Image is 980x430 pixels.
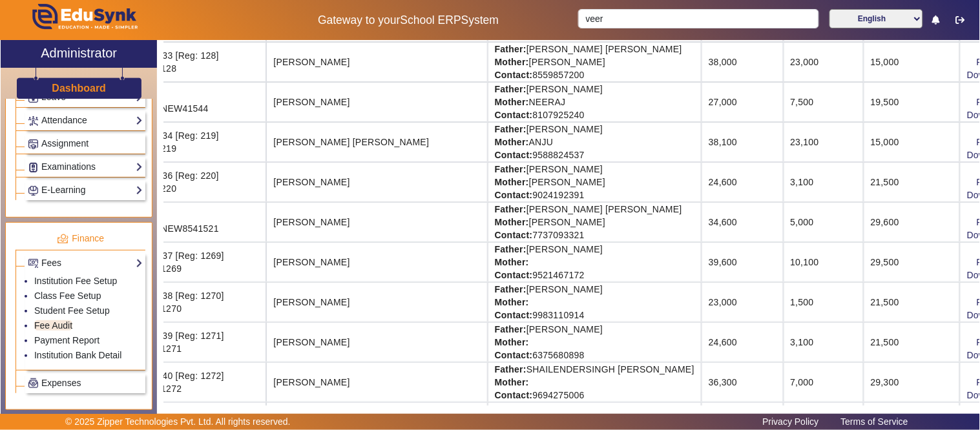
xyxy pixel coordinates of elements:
td: 39 [Reg: 1271] 1271 [122,322,266,362]
strong: Mother: [495,377,529,387]
strong: Contact: [495,70,533,80]
strong: Mother: [495,337,529,347]
td: [PERSON_NAME] 9983110914 [488,282,702,322]
a: Terms of Service [835,413,915,430]
td: [PERSON_NAME] [266,42,487,82]
strong: Mother: [495,297,529,307]
a: Fee Audit [34,320,72,331]
strong: Mother: [495,217,529,227]
td: [PERSON_NAME] [266,242,487,282]
strong: Father: [495,204,526,214]
a: Payment Report [34,335,99,345]
td: [PERSON_NAME] 9521467172 [488,242,702,282]
strong: Father: [495,404,526,415]
td: [PERSON_NAME] [PERSON_NAME] 9024192391 [488,162,702,202]
td: 23,100 [784,122,864,162]
td: [PERSON_NAME] [PERSON_NAME] [266,122,487,162]
td: 23,000 [784,42,864,82]
td: 15,000 [864,42,960,82]
td: 10,100 [784,242,864,282]
td: [PERSON_NAME] [266,202,487,242]
strong: Mother: [495,57,529,67]
td: 29,600 [864,202,960,242]
td: 27,000 [702,82,784,122]
td: 21,500 [864,282,960,322]
td: 15,000 [864,122,960,162]
strong: Mother: [495,177,529,187]
a: Dashboard [51,81,107,95]
strong: Mother: [495,257,529,267]
td: 38,100 [702,122,784,162]
td: 3,100 [784,322,864,362]
strong: Mother: [495,97,529,107]
h2: Administrator [41,45,117,61]
td: 24,600 [702,322,784,362]
td: [PERSON_NAME] [PERSON_NAME] [PERSON_NAME] 7737093321 [488,202,702,242]
td: 1,500 [784,282,864,322]
td: 7,000 [784,362,864,402]
strong: Contact: [495,270,533,280]
a: Class Fee Setup [34,291,101,301]
td: NEW41544 [122,82,266,122]
a: Student Fee Setup [34,305,110,316]
strong: Contact: [495,310,533,320]
td: 37 [Reg: 1269] 1269 [122,242,266,282]
strong: Contact: [495,390,533,400]
span: Expenses [41,378,81,388]
td: NEW8541521 [122,202,266,242]
td: [PERSON_NAME] [266,162,487,202]
strong: Father: [495,324,526,334]
td: [PERSON_NAME] NEERAJ 8107925240 [488,82,702,122]
strong: Contact: [495,110,533,120]
td: [PERSON_NAME] [266,322,487,362]
td: 39,600 [702,242,784,282]
td: [PERSON_NAME] ANJU 9588824537 [488,122,702,162]
td: 34,600 [702,202,784,242]
img: Assignments.png [28,139,38,149]
p: © 2025 Zipper Technologies Pvt. Ltd. All rights reserved. [65,415,291,429]
strong: Contact: [495,230,533,240]
strong: Contact: [495,190,533,200]
td: 34 [Reg: 219] 219 [122,122,266,162]
input: Search [578,9,818,28]
td: 21,500 [864,162,960,202]
strong: Contact: [495,350,533,360]
img: Payroll.png [28,378,38,388]
td: 7,500 [784,82,864,122]
strong: Father: [495,84,526,94]
td: 29,300 [864,362,960,402]
td: [PERSON_NAME] [266,82,487,122]
strong: Father: [495,244,526,254]
a: Institution Bank Detail [34,350,121,360]
span: Assignment [41,138,89,148]
span: School ERP [401,14,461,26]
td: [PERSON_NAME] [266,362,487,402]
strong: Father: [495,124,526,134]
strong: Mother: [495,137,529,147]
h3: Dashboard [52,82,106,94]
strong: Father: [495,364,526,374]
strong: Contact: [495,150,533,160]
td: 23,000 [702,282,784,322]
td: 36,300 [702,362,784,402]
td: [PERSON_NAME] [266,282,487,322]
td: 21,500 [864,322,960,362]
td: [PERSON_NAME] [PERSON_NAME] [PERSON_NAME] 8559857200 [488,42,702,82]
p: Finance [16,232,145,245]
td: 40 [Reg: 1272] 1272 [122,362,266,402]
td: 19,500 [864,82,960,122]
h5: Gateway to your System [252,14,565,27]
td: 24,600 [702,162,784,202]
td: SHAILENDERSINGH [PERSON_NAME] 9694275006 [488,362,702,402]
strong: Father: [495,164,526,174]
td: 36 [Reg: 220] 220 [122,162,266,202]
a: Administrator [1,40,157,68]
a: Privacy Policy [756,413,826,430]
td: 5,000 [784,202,864,242]
a: Expenses [28,376,143,391]
img: finance.png [57,233,68,245]
td: [PERSON_NAME] 6375680898 [488,322,702,362]
td: 33 [Reg: 128] 128 [122,42,266,82]
strong: Father: [495,284,526,294]
td: 29,500 [864,242,960,282]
